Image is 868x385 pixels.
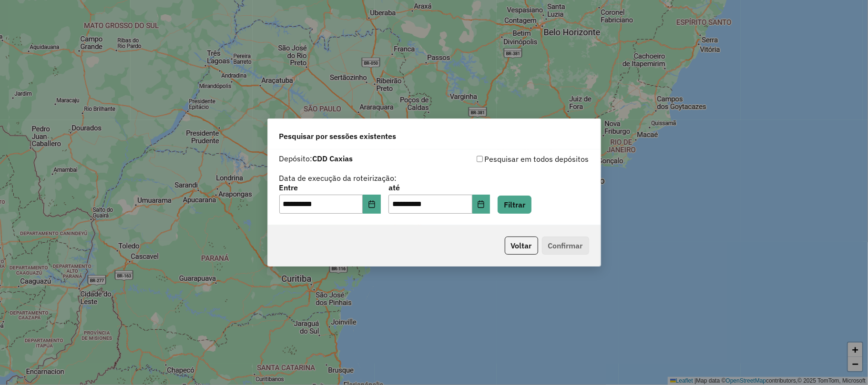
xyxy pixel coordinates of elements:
[279,182,381,193] label: Entre
[505,237,538,255] button: Voltar
[313,154,353,163] strong: CDD Caxias
[279,153,353,164] label: Depósito:
[279,172,397,184] label: Data de execução da roteirização:
[363,195,381,214] button: Choose Date
[472,195,490,214] button: Choose Date
[498,196,531,214] button: Filtrar
[279,130,397,142] span: Pesquisar por sessões existentes
[388,182,490,193] label: até
[434,153,589,165] div: Pesquisar em todos depósitos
